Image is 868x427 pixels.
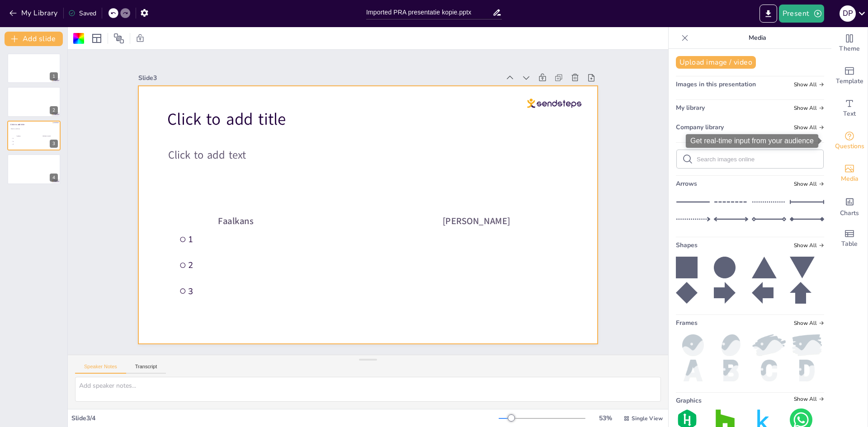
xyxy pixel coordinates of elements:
[714,360,748,381] img: b.png
[7,6,61,20] button: My Library
[42,136,50,137] span: [PERSON_NAME]
[13,141,38,142] span: 2
[238,44,294,254] span: 3
[759,5,777,23] button: Export to PowerPoint
[779,5,824,23] button: Present
[676,123,724,131] span: Company library
[831,190,868,222] div: Add charts and graphs
[692,27,822,49] p: Media
[790,334,824,356] img: paint.png
[7,87,61,117] div: 2
[752,360,786,381] img: c.png
[676,103,705,112] span: My library
[831,27,868,60] div: Change the overall theme
[10,123,24,126] span: Click to add title
[831,125,868,157] div: Get real-time input from your audience
[840,5,856,22] div: D P
[676,360,710,381] img: a.png
[835,141,864,151] span: Questions
[676,334,710,356] img: ball.png
[68,9,96,18] div: Saved
[794,396,824,402] span: Show all
[714,334,748,356] img: oval.png
[288,33,344,244] span: 1
[126,364,166,374] button: Transcript
[794,105,824,111] span: Show all
[843,109,856,119] span: Text
[676,179,697,188] span: Arrows
[831,157,868,190] div: Add images, graphics, shapes or video
[831,92,868,125] div: Add text boxes
[794,81,824,88] span: Show all
[11,128,20,130] span: Click to add text
[50,72,58,80] div: 1
[794,320,824,326] span: Show all
[841,174,859,184] span: Media
[752,334,786,356] img: paint2.png
[839,44,860,54] span: Theme
[831,60,868,92] div: Add ready made slides
[676,396,702,405] span: Graphics
[790,360,824,381] img: d.png
[50,140,58,148] div: 3
[71,414,499,422] div: Slide 3 / 4
[16,136,20,137] span: Faalkans
[50,106,58,114] div: 2
[632,415,663,422] span: Single View
[312,58,332,96] span: Faalkans
[113,33,124,44] span: Position
[840,5,856,23] button: D P
[676,56,756,69] button: Upload image / video
[794,124,824,131] span: Show all
[676,241,698,249] span: Shapes
[366,6,492,19] input: Insert title
[841,239,858,249] span: Table
[794,181,824,187] span: Show all
[836,76,863,86] span: Template
[13,138,38,139] span: 1
[5,32,63,46] button: Add slide
[75,364,126,374] button: Speaker Notes
[794,242,824,249] span: Show all
[840,208,859,218] span: Charts
[676,80,756,89] span: Images in this presentation
[831,222,868,255] div: Add a table
[594,414,616,422] div: 53 %
[686,134,818,148] div: Get real-time input from your audience
[676,319,698,327] span: Frames
[359,278,385,347] span: [PERSON_NAME]
[90,31,104,46] div: Layout
[697,156,818,163] input: Search images online
[13,144,38,145] span: 3
[7,53,61,83] div: 1
[50,174,58,182] div: 4
[263,39,319,249] span: 2
[7,121,61,150] div: 3
[7,154,61,184] div: 4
